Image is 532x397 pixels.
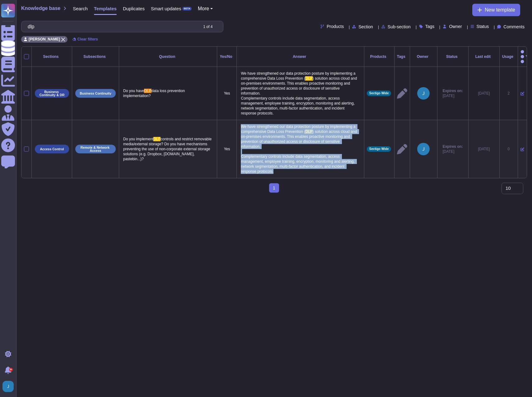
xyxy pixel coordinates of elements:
[9,368,13,371] div: 9+
[77,146,114,152] p: Remote & Network Access
[471,55,497,58] div: Last edit
[122,55,214,58] div: Question
[182,7,191,11] div: BETA
[73,6,88,11] span: Search
[241,71,356,81] span: We have strengthened our data protection posture by implementing a comprehensive Data Loss Preven...
[417,143,430,155] img: user
[443,88,463,93] span: Expires on:
[144,89,151,93] span: DLP
[425,24,435,29] span: Tags
[123,89,144,93] span: Do you have
[485,7,515,12] span: New template
[1,380,18,393] button: user
[443,149,463,154] span: [DATE]
[153,137,161,141] span: DLP
[220,91,234,96] p: Yes
[40,147,64,151] p: Access Control
[369,92,389,95] span: Sectigo Wide
[397,55,407,58] div: Tags
[77,37,98,41] span: Clear filters
[472,4,520,16] button: New template
[305,129,312,134] span: DLP
[94,6,117,11] span: Templates
[502,91,515,96] div: 2
[198,6,213,11] button: More
[388,25,411,29] span: Sub-section
[239,55,361,58] div: Answer
[123,137,153,141] span: Do you implement
[203,25,212,29] div: 1 of 4
[21,6,60,11] span: Knowledge base
[477,24,489,29] span: Status
[367,55,392,58] div: Products
[443,93,463,98] span: [DATE]
[198,6,209,11] span: More
[123,137,212,161] span: controls and restrict removable media/external storage? Do you have mechanisms preventing the use...
[123,6,145,11] span: Duplicates
[269,183,279,193] span: 1
[29,37,60,41] span: [PERSON_NAME]
[75,55,116,58] div: Subsections
[440,55,466,58] div: Status
[34,55,69,58] div: Sections
[443,144,463,149] span: Expires on:
[220,147,234,152] p: Yes
[25,21,198,32] input: Search by keywords
[502,55,515,58] div: Usage
[241,76,358,115] span: ) solution across cloud and on-premises environments. This enables proactive monitoring and preve...
[305,76,312,81] span: DLP
[358,25,373,29] span: Section
[80,92,111,95] p: Business Continuity
[471,147,497,152] div: [DATE]
[151,6,181,11] span: Smart updates
[37,90,67,97] p: Business Continuity & DR
[449,24,462,29] span: Owner
[220,55,234,58] div: Yes/No
[241,124,356,134] span: We have strengthened our data protection posture by implementing a comprehensive Data Loss Preven...
[327,24,344,29] span: Products
[417,87,430,100] img: user
[369,147,389,151] span: Sectigo Wide
[123,89,186,98] span: data loss prevention implementation?
[502,147,515,152] div: 0
[413,55,435,58] div: Owner
[503,25,525,29] span: Comments
[2,381,14,392] img: user
[471,91,497,96] div: [DATE]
